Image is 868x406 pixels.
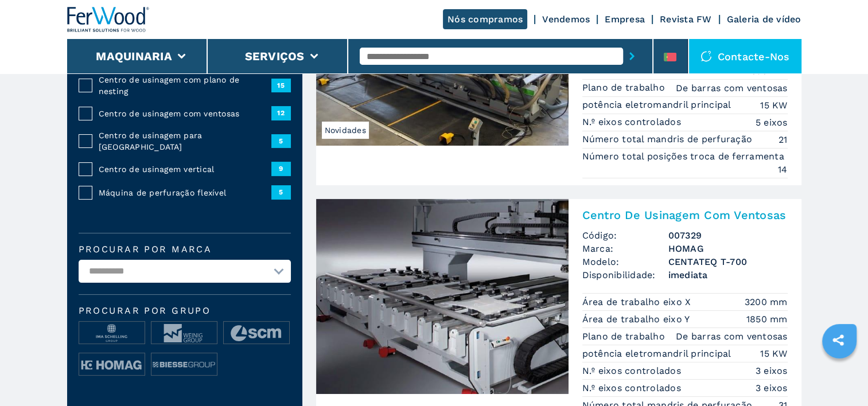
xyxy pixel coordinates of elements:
[582,330,668,343] p: Plano de trabalho
[99,74,271,97] span: Centro de usinagem com plano de nesting
[756,381,788,395] em: 3 eixos
[582,382,684,395] p: N.º eixos controlados
[271,79,291,92] span: 15
[67,7,150,32] img: Ferwood
[582,229,668,242] span: Código:
[582,255,668,268] span: Modelo:
[582,313,693,326] p: Área de trabalho eixo Y
[778,163,788,176] em: 14
[96,49,172,63] button: Maquinaria
[99,108,271,119] span: Centro de usinagem com ventosas
[605,14,645,25] a: Empresa
[271,134,291,148] span: 5
[727,14,801,25] a: Galeria de vídeo
[271,106,291,120] span: 12
[582,81,668,94] p: Plano de trabalho
[779,133,788,146] em: 21
[746,313,788,326] em: 1850 mm
[99,187,271,198] span: Máquina de perfuração flexível
[756,116,788,129] em: 5 eixos
[99,163,271,175] span: Centro de usinagem vertical
[271,162,291,175] span: 9
[99,130,271,153] span: Centro de usinagem para [GEOGRAPHIC_DATA]
[151,353,217,376] img: image
[443,9,527,29] a: Nós compramos
[582,268,668,282] span: Disponibilidade:
[819,354,859,397] iframe: Chat
[582,99,734,111] p: potência eletromandril principal
[582,133,756,146] p: Número total mandris de perfuração
[245,49,305,63] button: Serviços
[676,330,788,343] em: De barras com ventosas
[582,150,788,163] p: Número total posições troca de ferramenta
[582,296,694,309] p: Área de trabalho eixo X
[151,322,217,345] img: image
[824,326,853,354] a: sharethis
[79,353,145,376] img: image
[689,39,801,73] div: Contacte-nos
[745,295,788,309] em: 3200 mm
[542,14,590,25] a: Vendemos
[760,347,787,360] em: 15 KW
[582,116,684,128] p: N.º eixos controlados
[582,348,734,360] p: potência eletromandril principal
[224,322,289,345] img: image
[582,365,684,377] p: N.º eixos controlados
[322,122,369,139] span: Novidades
[79,322,145,345] img: image
[760,99,787,112] em: 15 KW
[700,50,712,62] img: Contacte-nos
[668,268,788,282] span: imediata
[668,255,788,268] h3: CENTATEQ T-700
[623,43,641,69] button: submit-button
[668,229,788,242] h3: 007329
[660,14,712,25] a: Revista FW
[271,185,291,199] span: 5
[582,208,788,222] h2: Centro De Usinagem Com Ventosas
[582,242,668,255] span: Marca:
[676,81,788,95] em: De barras com ventosas
[756,364,788,377] em: 3 eixos
[79,245,291,254] label: Procurar por marca
[668,242,788,255] h3: HOMAG
[316,199,569,394] img: Centro De Usinagem Com Ventosas HOMAG CENTATEQ T-700
[79,306,291,315] span: Procurar por grupo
